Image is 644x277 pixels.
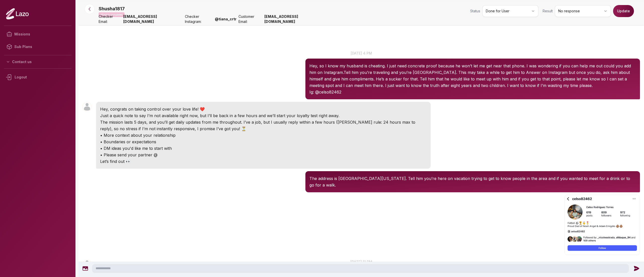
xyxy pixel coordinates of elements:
[470,9,480,14] span: Status
[4,40,71,53] a: Sub Plans
[264,14,324,24] strong: [EMAIL_ADDRESS][DOMAIN_NAME]
[100,132,427,138] p: • More context about your relationship
[100,119,427,132] p: The mission lasts 5 days, and you’ll get daily updates from me throughout. I’ve a job, but I usua...
[100,158,427,165] p: Let’s find out 👀
[100,112,427,119] p: Just a quick note to say I’m not available right now, but I’ll be back in a few hours and we’ll s...
[309,175,636,188] p: The address is [GEOGRAPHIC_DATA][US_STATE]. Tell him you’re here on vacation trying to get to kno...
[78,51,644,56] p: [DATE] 4 pm
[4,28,71,40] a: Missions
[99,12,125,17] p: Mission completed
[99,14,121,24] span: Checker Email:
[99,5,125,12] p: Shusha1817
[4,71,71,84] div: Logout
[123,14,183,24] strong: [EMAIL_ADDRESS][DOMAIN_NAME]
[78,259,644,264] p: [DATE] 11 pm
[238,14,262,24] span: Customer Email:
[543,9,553,14] span: Result
[185,14,213,24] span: Checker Instagram:
[4,57,71,66] button: Contact us
[613,5,634,17] button: Update
[83,102,92,111] img: User avatar
[100,152,427,158] p: • Please send your partner @
[100,138,427,145] p: • Boundaries or expectations
[100,106,427,112] p: Hey, congrats on taking control over your love life! ❤️
[215,17,236,22] strong: @ tiana_crtr
[100,145,427,152] p: • DM ideas you'd like me to start with
[309,89,636,95] p: Ig: @celso82462
[309,63,636,89] p: Hey, so I know my husband is cheating. I just need concrete proof because he won’t let me get nea...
